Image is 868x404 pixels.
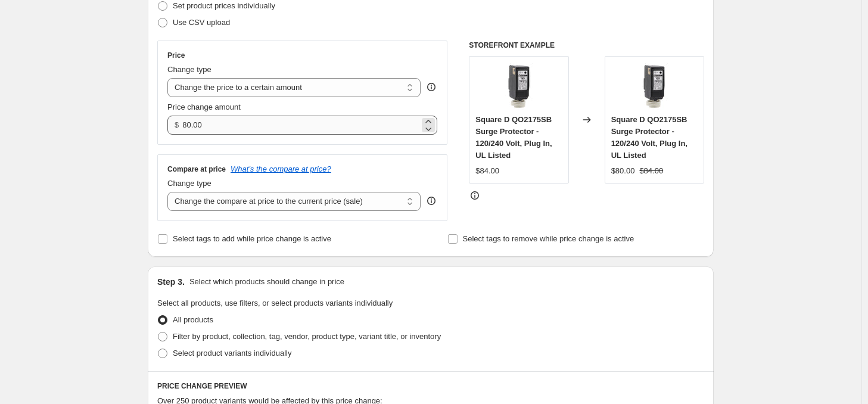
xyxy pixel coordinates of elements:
[167,65,211,74] span: Change type
[175,120,179,129] span: $
[167,51,185,60] h3: Price
[231,164,331,173] button: What's the compare at price?
[611,115,687,160] span: Square D QO2175SB Surge Protector - 120/240 Volt, Plug In, UL Listed
[157,381,704,391] h6: PRICE CHANGE PREVIEW
[425,195,437,207] div: help
[639,165,663,177] strike: $84.00
[611,165,635,177] div: $80.00
[173,1,275,10] span: Set product prices individually
[157,299,393,307] span: Select all products, use filters, or select products variants individually
[463,234,634,243] span: Select tags to remove while price change is active
[167,179,211,188] span: Change type
[167,102,241,111] span: Price change amount
[173,349,291,358] span: Select product variants individually
[495,63,543,110] img: IMG_0014-Photoroom_8319b700-e32f-4875-8cb2-73dd0a22a22e_80x.jpg
[630,63,678,110] img: IMG_0014-Photoroom_8319b700-e32f-4875-8cb2-73dd0a22a22e_80x.jpg
[475,115,552,160] span: Square D QO2175SB Surge Protector - 120/240 Volt, Plug In, UL Listed
[173,234,331,243] span: Select tags to add while price change is active
[475,165,499,177] div: $84.00
[425,81,437,93] div: help
[469,41,704,50] h6: STOREFRONT EXAMPLE
[173,332,441,341] span: Filter by product, collection, tag, vendor, product type, variant title, or inventory
[189,276,344,288] p: Select which products should change in price
[157,276,185,288] h2: Step 3.
[173,18,230,27] span: Use CSV upload
[167,164,226,174] h3: Compare at price
[182,116,419,135] input: 80.00
[173,315,213,324] span: All products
